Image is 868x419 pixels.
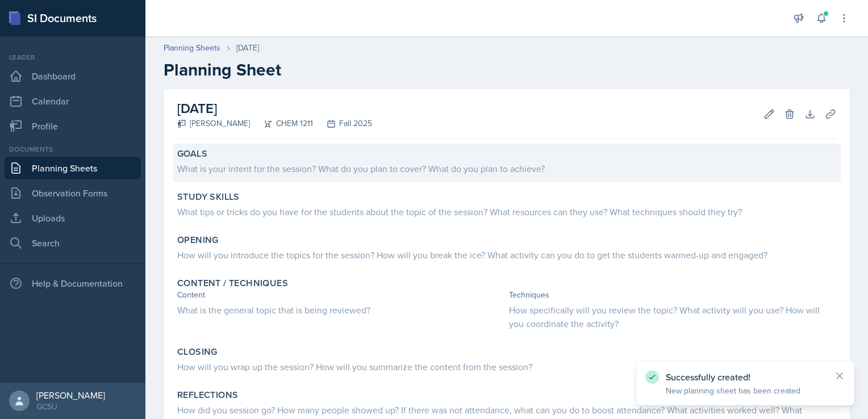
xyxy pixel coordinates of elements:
[5,65,141,87] a: Dashboard
[36,389,105,401] div: [PERSON_NAME]
[509,303,836,330] div: How specifically will you review the topic? What activity will you use? How will you coordinate t...
[177,389,238,401] label: Reflections
[5,144,141,154] div: Documents
[250,118,313,129] div: CHEM 1211
[36,401,105,412] div: GCSU
[164,42,220,54] a: Planning Sheets
[164,60,850,80] h2: Planning Sheet
[177,303,504,317] div: What is the general topic that is being reviewed?
[177,278,288,289] label: Content / Techniques
[5,52,141,62] div: Leader
[666,385,825,396] p: New planning sheet has been created
[177,360,836,374] div: How will you wrap up the session? How will you summarize the content from the session?
[236,42,259,54] div: [DATE]
[177,289,504,301] div: Content
[313,118,372,129] div: Fall 2025
[509,289,836,301] div: Techniques
[5,90,141,112] a: Calendar
[5,115,141,137] a: Profile
[5,182,141,204] a: Observation Forms
[5,272,141,295] div: Help & Documentation
[177,248,836,262] div: How will you introduce the topics for the session? How will you break the ice? What activity can ...
[666,371,825,383] p: Successfully created!
[177,118,250,129] div: [PERSON_NAME]
[5,207,141,229] a: Uploads
[177,205,836,219] div: What tips or tricks do you have for the students about the topic of the session? What resources c...
[5,232,141,254] a: Search
[177,234,219,246] label: Opening
[177,346,218,358] label: Closing
[177,98,372,119] h2: [DATE]
[177,148,207,160] label: Goals
[177,191,240,203] label: Study Skills
[177,162,836,175] div: What is your intent for the session? What do you plan to cover? What do you plan to achieve?
[5,157,141,179] a: Planning Sheets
